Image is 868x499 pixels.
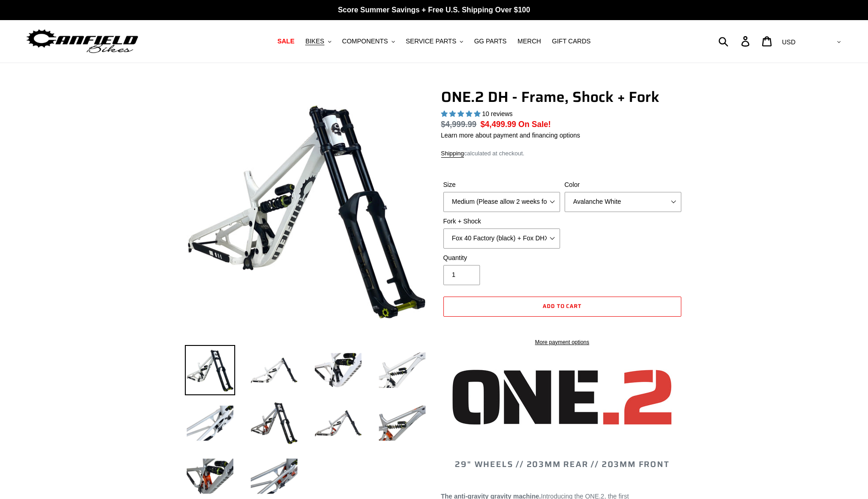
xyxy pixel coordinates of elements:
img: Load image into Gallery viewer, ONE.2 DH - Frame, Shock + Fork [377,345,427,395]
button: COMPONENTS [338,35,399,48]
span: MERCH [518,37,541,45]
span: On Sale! [518,118,551,130]
s: $4,999.99 [441,120,477,129]
span: GIFT CARDS [552,37,591,45]
span: Add to cart [543,302,582,310]
a: Shipping [441,150,464,158]
span: $4,499.99 [480,120,516,129]
img: Load image into Gallery viewer, ONE.2 DH - Frame, Shock + Fork [185,398,235,448]
h1: ONE.2 DH - Frame, Shock + Fork [441,88,684,106]
img: Load image into Gallery viewer, ONE.2 DH - Frame, Shock + Fork [185,345,235,395]
a: More payment options [443,338,681,346]
input: Search [723,31,747,51]
a: GG PARTS [469,35,511,48]
span: 29" WHEELS // 203MM REAR // 203MM FRONT [455,458,669,471]
div: calculated at checkout. [441,149,684,158]
button: BIKES [301,35,335,48]
img: Canfield Bikes [25,27,140,56]
label: Fork + Shock [443,217,560,226]
img: Load image into Gallery viewer, ONE.2 DH - Frame, Shock + Fork [249,398,299,448]
a: SALE [273,35,299,48]
button: Add to cart [443,297,681,317]
span: SALE [277,37,294,45]
label: Quantity [443,253,560,263]
label: Color [565,180,681,190]
span: COMPONENTS [342,37,388,45]
img: Load image into Gallery viewer, ONE.2 DH - Frame, Shock + Fork [313,398,363,448]
a: Learn more about payment and financing options [441,132,580,139]
span: SERVICE PARTS [406,37,456,45]
a: MERCH [513,35,545,48]
span: BIKES [305,37,324,45]
label: Size [443,180,560,190]
img: Load image into Gallery viewer, ONE.2 DH - Frame, Shock + Fork [377,398,427,448]
a: GIFT CARDS [547,35,595,48]
span: 5.00 stars [441,110,482,117]
img: Load image into Gallery viewer, ONE.2 DH - Frame, Shock + Fork [249,345,299,395]
img: Load image into Gallery viewer, ONE.2 DH - Frame, Shock + Fork [313,345,363,395]
span: 10 reviews [482,110,512,117]
span: GG PARTS [474,37,507,45]
button: SERVICE PARTS [401,35,468,48]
